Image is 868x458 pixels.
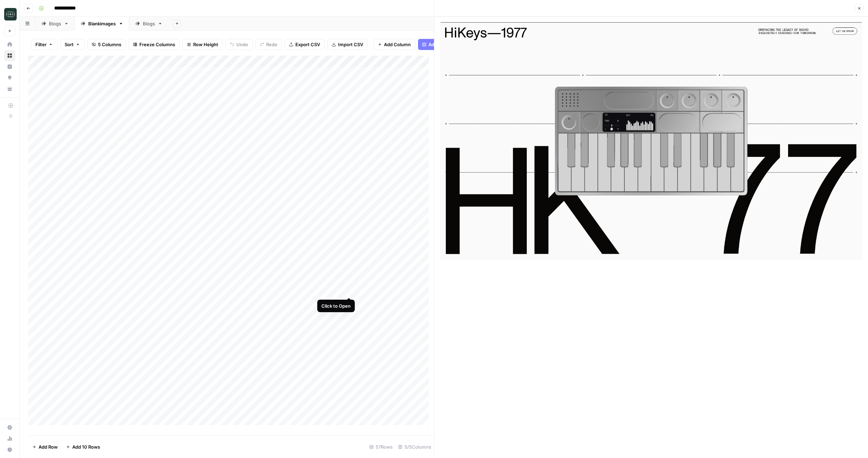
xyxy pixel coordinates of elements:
[395,441,434,452] div: 5/5 Columns
[193,41,218,48] span: Row Height
[4,83,15,94] a: Your Data
[4,50,15,61] a: Browse
[28,441,62,452] button: Add Row
[4,422,15,433] a: Settings
[226,39,253,50] button: Undo
[236,41,248,48] span: Undo
[4,444,15,455] button: Help + Support
[321,302,351,309] div: Click to Open
[129,17,169,31] a: Blogs
[129,39,180,50] button: Freeze Columns
[87,39,126,50] button: 5 Columns
[4,72,15,83] a: Opportunities
[373,39,415,50] button: Add Column
[60,39,84,50] button: Sort
[88,20,116,27] div: Blankimages
[367,441,395,452] div: 57 Rows
[143,20,155,27] div: Blogs
[4,433,15,444] a: Usage
[4,6,15,23] button: Workspace: Catalyst
[35,17,75,31] a: Blogs
[72,443,100,450] span: Add 10 Rows
[255,39,282,50] button: Redo
[266,41,277,48] span: Redo
[327,39,368,50] button: Import CSV
[39,443,58,450] span: Add Row
[440,22,862,260] img: Row/Cell
[295,41,320,48] span: Export CSV
[384,41,411,48] span: Add Column
[182,39,223,50] button: Row Height
[31,39,57,50] button: Filter
[428,41,466,48] span: Add Power Agent
[139,41,175,48] span: Freeze Columns
[4,8,17,20] img: Catalyst Logo
[418,39,470,50] button: Add Power Agent
[62,441,104,452] button: Add 10 Rows
[35,41,47,48] span: Filter
[338,41,363,48] span: Import CSV
[49,20,61,27] div: Blogs
[75,17,129,31] a: Blankimages
[65,41,74,48] span: Sort
[285,39,325,50] button: Export CSV
[98,41,121,48] span: 5 Columns
[4,61,15,72] a: Insights
[4,39,15,50] a: Home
